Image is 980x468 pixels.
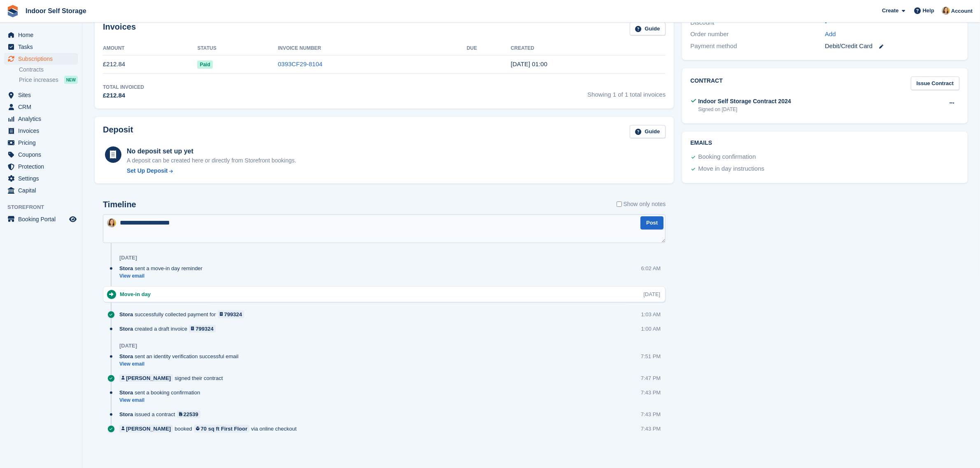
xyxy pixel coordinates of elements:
[194,425,249,433] a: 70 sq ft First Floor
[4,89,78,101] a: menu
[119,374,173,382] a: [PERSON_NAME]
[7,203,82,211] span: Storefront
[698,106,791,113] div: Signed on [DATE]
[18,161,68,172] span: Protection
[119,255,137,261] div: [DATE]
[119,374,227,382] div: signed their contract
[120,290,155,298] div: Move-in day
[19,75,78,84] a: Price increases NEW
[643,290,660,298] div: [DATE]
[4,101,78,113] a: menu
[630,22,666,36] a: Guide
[68,214,78,224] a: Preview store
[197,42,278,55] th: Status
[103,91,144,100] div: £212.84
[690,42,825,51] div: Payment method
[4,161,78,172] a: menu
[107,218,116,227] img: Emma Higgins
[4,213,78,225] a: menu
[103,22,136,36] h2: Invoices
[641,389,661,396] div: 7:43 PM
[641,425,661,433] div: 7:43 PM
[18,89,68,101] span: Sites
[119,352,242,360] div: sent an identity verification successful email
[18,173,68,184] span: Settings
[19,66,78,74] a: Contracts
[119,352,133,360] span: Stora
[4,29,78,41] a: menu
[278,60,322,67] a: 0393CF29-8104
[641,374,661,382] div: 7:47 PM
[127,156,296,165] p: A deposit can be created here or directly from Storefront bookings.
[690,18,825,28] div: Discount
[698,152,756,162] div: Booking confirmation
[278,42,467,55] th: Invoice Number
[690,140,959,146] h2: Emails
[690,30,825,39] div: Order number
[641,310,661,318] div: 1:03 AM
[127,146,296,156] div: No deposit set up yet
[825,18,959,28] div: -
[18,101,68,113] span: CRM
[7,5,19,17] img: stora-icon-8386f47178a22dfd0bd8f6a31ec36ba5ce8667c1dd55bd0f319d3a0aa187defe.svg
[951,7,973,15] span: Account
[103,42,197,55] th: Amount
[119,310,133,318] span: Stora
[196,325,213,333] div: 799324
[119,425,301,433] div: booked via online checkout
[103,55,197,74] td: £212.84
[825,42,959,51] div: Debit/Credit Card
[641,352,661,360] div: 7:51 PM
[18,113,68,125] span: Analytics
[119,361,242,368] a: View email
[467,42,511,55] th: Due
[4,53,78,65] a: menu
[18,137,68,148] span: Pricing
[630,125,666,139] a: Guide
[119,389,133,396] span: Stora
[126,425,171,433] div: [PERSON_NAME]
[640,216,663,230] button: Post
[119,410,133,418] span: Stora
[197,60,212,69] span: Paid
[18,149,68,160] span: Coupons
[911,76,959,90] a: Issue Contract
[641,325,661,333] div: 1:00 AM
[127,167,168,175] div: Set Up Deposit
[825,30,836,39] a: Add
[19,76,58,84] span: Price increases
[4,41,78,53] a: menu
[189,325,216,333] a: 799324
[18,125,68,137] span: Invoices
[119,389,204,396] div: sent a booking confirmation
[103,83,144,91] div: Total Invoiced
[4,149,78,160] a: menu
[103,125,133,139] h2: Deposit
[119,273,207,280] a: View email
[641,264,661,272] div: 6:02 AM
[126,374,171,382] div: [PERSON_NAME]
[882,7,899,15] span: Create
[119,425,173,433] a: [PERSON_NAME]
[218,310,244,318] a: 799324
[119,325,220,333] div: created a draft invoice
[641,410,661,418] div: 7:43 PM
[22,4,90,18] a: Indoor Self Storage
[690,76,723,90] h2: Contract
[4,113,78,125] a: menu
[119,325,133,333] span: Stora
[224,310,242,318] div: 799324
[119,343,137,349] div: [DATE]
[119,264,207,272] div: sent a move-in day reminder
[103,200,136,209] h2: Timeline
[923,7,934,15] span: Help
[119,264,133,272] span: Stora
[119,397,204,404] a: View email
[18,29,68,41] span: Home
[942,7,950,15] img: Emma Higgins
[617,200,666,209] label: Show only notes
[18,185,68,196] span: Capital
[177,410,200,418] a: 22539
[127,167,296,175] a: Set Up Deposit
[4,173,78,184] a: menu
